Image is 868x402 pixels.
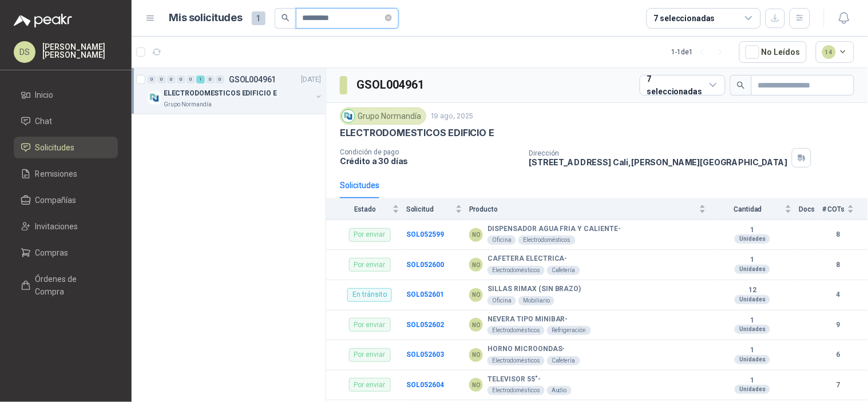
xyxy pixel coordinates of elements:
div: Refrigeración [547,326,591,335]
span: Cantidad [713,205,783,213]
span: search [282,14,290,22]
div: 0 [216,75,224,83]
div: NO [469,258,483,272]
div: Electrodomésticos [487,386,545,395]
img: Company Logo [148,91,161,105]
span: # COTs [822,205,845,213]
p: Condición de pago [340,148,520,156]
th: Estado [326,198,406,220]
div: Por enviar [349,228,391,242]
p: GSOL004961 [229,75,276,83]
p: 19 ago, 2025 [431,111,473,122]
a: 0 0 0 0 0 1 0 0 GSOL004961[DATE] Company LogoELECTRODOMESTICOS EDIFICIO EGrupo Normandía [148,73,323,109]
button: No Leídos [739,41,807,63]
span: 1 [252,11,265,25]
span: Chat [35,115,53,128]
div: 0 [177,75,185,83]
span: Solicitudes [35,141,75,154]
div: Unidades [735,385,770,394]
span: search [737,81,745,89]
div: Unidades [735,234,770,244]
div: 0 [206,75,215,83]
div: 0 [167,75,176,83]
a: Compras [14,242,118,264]
div: 0 [187,75,195,83]
b: CAFETERA ELECTRICA- [487,254,568,264]
div: Cafetería [547,266,580,275]
b: 4 [822,289,854,300]
b: NEVERA TIPO MINIBAR- [487,315,568,324]
b: 9 [822,320,854,331]
a: Compañías [14,189,118,211]
div: 0 [148,75,156,83]
a: Órdenes de Compra [14,268,118,303]
div: Oficina [487,236,516,245]
img: Logo peakr [14,14,72,27]
div: Unidades [735,295,770,304]
div: 7 seleccionadas [654,12,715,25]
div: Electrodomésticos [487,326,545,335]
span: Producto [469,205,697,213]
div: Solicitudes [340,179,379,192]
div: Oficina [487,296,516,305]
b: 1 [713,256,792,265]
div: Unidades [735,325,770,334]
div: En tránsito [347,288,392,302]
b: 1 [713,316,792,325]
div: Por enviar [349,378,391,392]
span: Inicio [35,89,54,101]
b: 6 [822,349,854,360]
h3: GSOL004961 [356,76,426,94]
div: Electrodomésticos [518,236,576,245]
button: 14 [816,41,855,63]
div: Mobiliario [518,296,554,305]
div: Por enviar [349,258,391,272]
b: HORNO MICROONDAS- [487,345,565,354]
span: Solicitud [406,205,453,213]
b: 12 [713,286,792,295]
p: Grupo Normandía [164,100,212,109]
th: # COTs [822,198,868,220]
b: 8 [822,229,854,240]
div: NO [469,348,483,362]
th: Solicitud [406,198,469,220]
a: Chat [14,110,118,132]
a: SOL052602 [406,321,444,329]
th: Cantidad [713,198,799,220]
a: SOL052603 [406,351,444,359]
a: Invitaciones [14,216,118,237]
th: Producto [469,198,713,220]
div: NO [469,378,483,392]
div: NO [469,288,483,302]
b: SOL052601 [406,290,444,298]
b: 8 [822,260,854,270]
span: Estado [340,205,390,213]
p: Dirección [529,149,788,157]
h1: Mis solicitudes [169,10,243,26]
b: DISPENSADOR AGUA FRIA Y CALIENTE- [487,225,621,234]
div: Por enviar [349,348,391,362]
p: [DATE] [302,74,321,85]
span: Compañías [35,194,77,206]
b: 1 [713,226,792,235]
div: Por enviar [349,318,391,332]
div: Unidades [735,355,770,364]
p: ELECTRODOMESTICOS EDIFICIO E [164,88,277,99]
a: Inicio [14,84,118,106]
span: Remisiones [35,168,78,180]
div: Electrodomésticos [487,266,545,275]
a: SOL052604 [406,381,444,389]
b: TELEVISOR 55"- [487,375,541,384]
div: 0 [157,75,166,83]
span: close-circle [385,13,392,23]
div: NO [469,318,483,332]
b: SOL052599 [406,230,444,238]
a: Solicitudes [14,137,118,158]
b: SOL052600 [406,261,444,269]
span: Compras [35,246,69,259]
div: Audio [547,386,572,395]
span: Invitaciones [35,220,78,233]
